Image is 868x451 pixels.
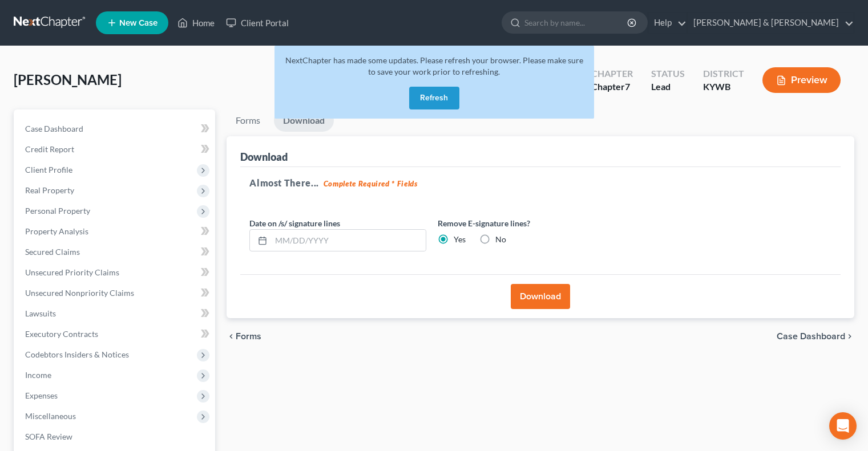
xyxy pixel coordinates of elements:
[454,234,466,245] label: Yes
[845,332,854,341] i: chevron_right
[271,230,426,251] input: MM/DD/YYYY
[14,71,122,88] span: [PERSON_NAME]
[25,432,72,441] span: SOFA Review
[16,283,215,303] a: Unsecured Nonpriority Claims
[777,332,854,341] a: Case Dashboard chevron_right
[16,324,215,344] a: Executory Contracts
[25,308,56,318] span: Lawsuits
[227,332,277,341] button: chevron_left Forms
[25,247,80,257] span: Secured Claims
[25,206,90,216] span: Personal Property
[227,332,236,341] i: chevron_left
[249,217,340,229] label: Date on /s/ signature lines
[591,67,633,80] div: Chapter
[777,332,845,341] span: Case Dashboard
[16,303,215,324] a: Lawsuits
[651,67,685,80] div: Status
[25,370,51,380] span: Income
[227,109,269,132] a: Forms
[25,329,98,339] span: Executory Contracts
[119,19,158,27] span: New Case
[16,119,215,139] a: Case Dashboard
[688,13,854,33] a: [PERSON_NAME] & [PERSON_NAME]
[703,80,744,94] div: KYWB
[25,391,58,400] span: Expenses
[703,67,744,80] div: District
[172,13,220,33] a: Home
[625,81,630,92] span: 7
[25,226,88,236] span: Property Analysis
[16,426,215,447] a: SOFA Review
[220,13,294,33] a: Client Portal
[285,55,583,76] span: NextChapter has made some updates. Please refresh your browser. Please make sure to save your wor...
[511,284,570,309] button: Download
[762,67,841,93] button: Preview
[25,288,134,298] span: Unsecured Nonpriority Claims
[524,12,629,33] input: Search by name...
[25,267,119,277] span: Unsecured Priority Claims
[240,150,288,164] div: Download
[25,185,74,195] span: Real Property
[324,179,418,188] strong: Complete Required * Fields
[25,124,83,133] span: Case Dashboard
[591,80,633,94] div: Chapter
[25,165,72,174] span: Client Profile
[495,234,506,245] label: No
[651,80,685,94] div: Lead
[25,350,129,359] span: Codebtors Insiders & Notices
[16,139,215,160] a: Credit Report
[249,176,831,190] h5: Almost There...
[16,221,215,242] a: Property Analysis
[25,144,74,154] span: Credit Report
[648,13,687,33] a: Help
[829,412,857,440] div: Open Intercom Messenger
[409,87,459,109] button: Refresh
[16,242,215,262] a: Secured Claims
[438,217,615,229] label: Remove E-signature lines?
[236,332,261,341] span: Forms
[16,262,215,283] a: Unsecured Priority Claims
[25,411,76,421] span: Miscellaneous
